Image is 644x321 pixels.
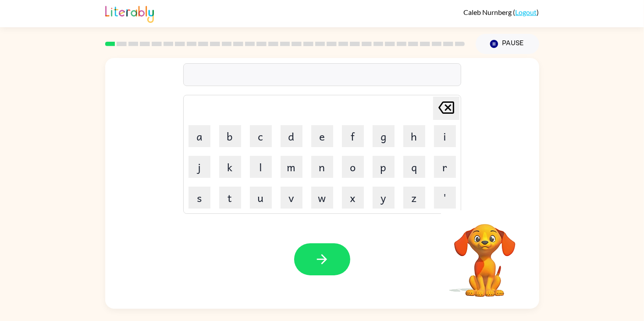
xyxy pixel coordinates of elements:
[105,4,154,23] img: Literably
[373,156,395,178] button: p
[281,187,302,209] button: v
[434,187,456,209] button: '
[250,187,272,209] button: u
[403,156,425,178] button: q
[189,156,210,178] button: j
[219,187,241,209] button: t
[281,125,302,147] button: d
[189,125,210,147] button: a
[476,34,539,54] button: Pause
[434,125,456,147] button: i
[441,210,529,298] video: Your browser must support playing .mp4 files to use Literably. Please try using another browser.
[342,187,364,209] button: x
[219,125,241,147] button: b
[464,8,539,16] div: ( )
[434,156,456,178] button: r
[311,125,333,147] button: e
[250,125,272,147] button: c
[464,8,513,16] span: Caleb Nurnberg
[250,156,272,178] button: l
[189,187,210,209] button: s
[373,125,395,147] button: g
[516,8,537,16] a: Logout
[342,156,364,178] button: o
[281,156,302,178] button: m
[342,125,364,147] button: f
[373,187,395,209] button: y
[311,187,333,209] button: w
[311,156,333,178] button: n
[219,156,241,178] button: k
[403,125,425,147] button: h
[403,187,425,209] button: z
